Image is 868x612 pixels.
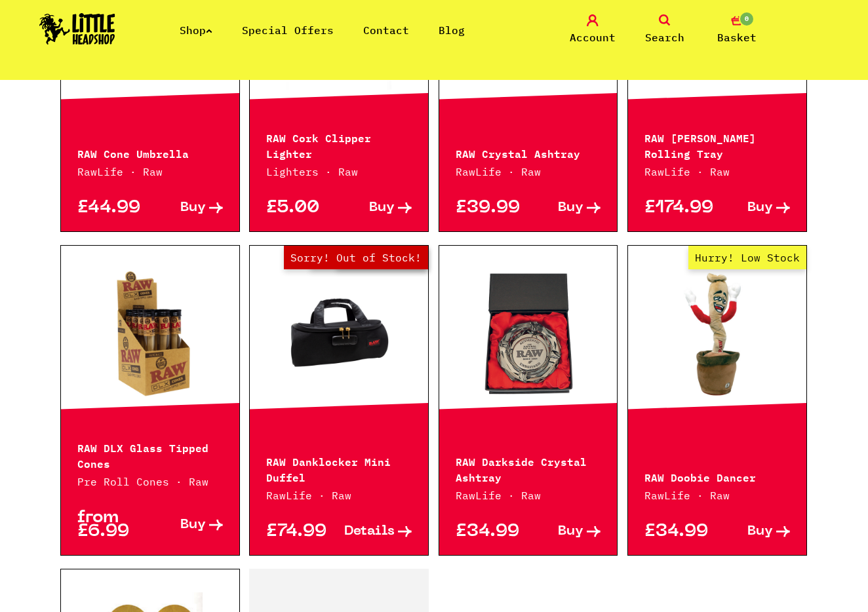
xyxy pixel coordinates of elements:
img: Little Head Shop Logo [39,13,115,45]
p: RawLife · Raw [456,164,601,180]
a: Out of Stock Hurry! Low Stock Sorry! Out of Stock! [250,269,428,400]
span: Buy [369,201,395,215]
a: Buy [339,201,412,215]
a: Blog [439,24,465,37]
span: Account [570,29,616,45]
a: Buy [528,201,601,215]
p: RAW [PERSON_NAME] Rolling Tray [644,129,790,161]
p: £34.99 [644,525,717,539]
p: RAW DLX Glass Tipped Cones [77,439,223,470]
a: Buy [717,201,790,215]
p: £44.99 [77,201,150,215]
a: Details [339,525,412,539]
a: Buy [528,525,601,539]
p: RawLife · Raw [456,488,601,503]
p: RAW Darkside Crystal Ashtray [456,453,601,484]
p: £74.99 [266,525,339,539]
span: 0 [739,11,755,27]
p: RAW Danklocker Mini Duffel [266,453,412,484]
span: Buy [558,525,583,539]
p: RawLife · Raw [644,488,790,503]
p: from £6.99 [77,511,150,539]
a: Buy [717,525,790,539]
span: Buy [747,201,773,215]
span: Hurry! Low Stock [688,246,806,269]
a: Buy [150,201,223,215]
p: Pre Roll Cones · Raw [77,474,223,489]
span: Buy [180,201,206,215]
a: Shop [180,24,212,37]
p: £5.00 [266,201,339,215]
span: Search [645,29,684,45]
p: RawLife · Raw [644,164,790,180]
a: Hurry! Low Stock [628,269,806,400]
p: £34.99 [456,525,528,539]
span: Buy [747,525,773,539]
p: RAW Crystal Ashtray [456,145,601,161]
a: Buy [150,511,223,539]
span: Sorry! Out of Stock! [284,246,428,269]
a: Special Offers [242,24,334,37]
span: Basket [717,29,757,45]
span: Buy [558,201,583,215]
p: £39.99 [456,201,528,215]
p: RawLife · Raw [77,164,223,180]
p: Lighters · Raw [266,164,412,180]
a: Contact [363,24,409,37]
p: RawLife · Raw [266,488,412,503]
p: RAW Doobie Dancer [644,469,790,484]
p: RAW Cone Umbrella [77,145,223,161]
span: Details [344,525,395,539]
span: Buy [180,518,206,532]
a: 0 Basket [704,14,770,45]
a: Search [632,14,698,45]
p: £174.99 [644,201,717,215]
p: RAW Cork Clipper Lighter [266,129,412,161]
